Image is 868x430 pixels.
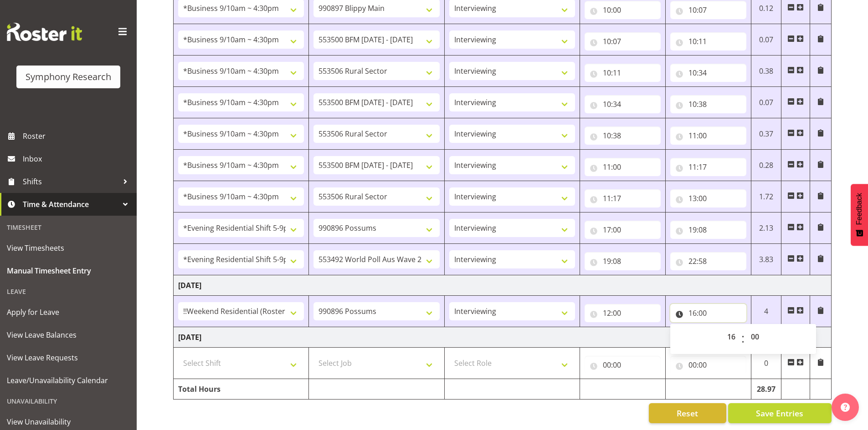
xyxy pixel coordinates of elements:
[751,56,781,87] td: 0.38
[670,32,746,51] input: Click to select...
[585,189,661,207] input: Click to select...
[7,264,130,278] span: Manual Timesheet Entry
[23,152,132,166] span: Inbox
[670,126,746,145] input: Click to select...
[728,403,832,423] button: Save Entries
[585,1,661,19] input: Click to select...
[2,392,134,410] div: Unavailability
[2,369,134,392] a: Leave/Unavailability Calendar
[751,212,781,244] td: 2.13
[670,158,746,176] input: Click to select...
[851,184,868,246] button: Feedback - Show survey
[670,221,746,239] input: Click to select...
[670,189,746,207] input: Click to select...
[585,95,661,113] input: Click to select...
[670,304,746,322] input: Click to select...
[174,379,309,400] td: Total Hours
[670,95,746,113] input: Click to select...
[23,175,118,188] span: Shifts
[7,305,130,319] span: Apply for Leave
[670,1,746,19] input: Click to select...
[585,126,661,145] input: Click to select...
[585,158,661,176] input: Click to select...
[751,244,781,275] td: 3.83
[2,218,134,237] div: Timesheet
[841,403,850,412] img: help-xxl-2.png
[2,324,134,346] a: View Leave Balances
[585,356,661,374] input: Click to select...
[585,252,661,270] input: Click to select...
[7,374,130,387] span: Leave/Unavailability Calendar
[670,252,746,270] input: Click to select...
[751,379,781,400] td: 28.97
[649,403,726,423] button: Reset
[670,64,746,82] input: Click to select...
[751,24,781,56] td: 0.07
[751,296,781,327] td: 4
[2,282,134,301] div: Leave
[7,241,130,255] span: View Timesheets
[174,327,832,348] td: [DATE]
[585,221,661,239] input: Click to select...
[7,415,130,429] span: View Unavailability
[751,181,781,212] td: 1.72
[2,301,134,324] a: Apply for Leave
[23,197,118,211] span: Time & Attendance
[741,328,745,350] span: :
[751,150,781,181] td: 0.28
[585,64,661,82] input: Click to select...
[756,407,803,419] span: Save Entries
[751,118,781,150] td: 0.37
[2,237,134,259] a: View Timesheets
[2,259,134,282] a: Manual Timesheet Entry
[751,87,781,118] td: 0.07
[7,328,130,342] span: View Leave Balances
[585,32,661,51] input: Click to select...
[855,193,863,225] span: Feedback
[7,351,130,364] span: View Leave Requests
[677,407,698,419] span: Reset
[23,129,132,143] span: Roster
[2,346,134,369] a: View Leave Requests
[174,275,832,296] td: [DATE]
[7,23,82,41] img: Rosterit website logo
[585,304,661,322] input: Click to select...
[751,348,781,379] td: 0
[670,356,746,374] input: Click to select...
[26,70,111,84] div: Symphony Research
